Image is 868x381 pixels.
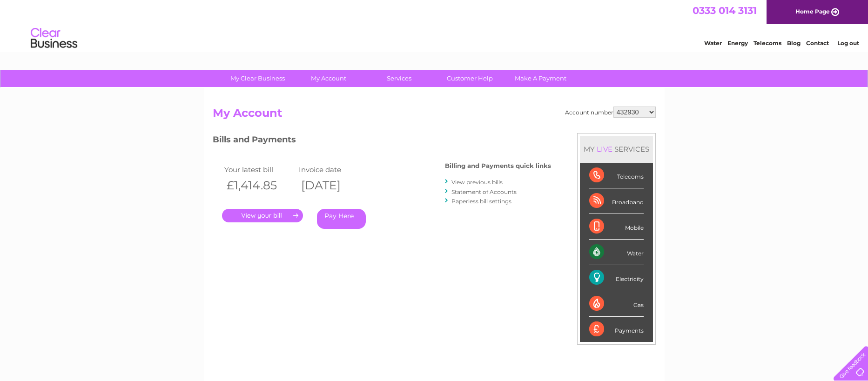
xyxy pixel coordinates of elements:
[219,70,296,87] a: My Clear Business
[589,291,644,317] div: Gas
[30,24,78,53] img: logo.png
[451,198,511,205] a: Paperless bill settings
[589,265,644,291] div: Electricity
[213,107,656,124] h2: My Account
[296,176,371,195] th: [DATE]
[222,176,296,195] th: £1,414.85
[787,40,801,47] a: Blog
[296,163,371,176] td: Invoice date
[595,145,614,154] div: LIVE
[290,70,367,87] a: My Account
[580,136,653,162] div: MY SERVICES
[589,188,644,214] div: Broadband
[806,40,829,47] a: Contact
[451,188,517,195] a: Statement of Accounts
[837,40,859,47] a: Log out
[727,40,748,47] a: Energy
[215,5,654,45] div: Clear Business is a trading name of Verastar Limited (registered in [GEOGRAPHIC_DATA] No. 3667643...
[317,209,366,229] a: Pay Here
[589,163,644,188] div: Telecoms
[589,214,644,240] div: Mobile
[222,209,303,222] a: .
[222,163,296,176] td: Your latest bill
[565,107,656,118] div: Account number
[431,70,508,87] a: Customer Help
[693,5,757,16] a: 0333 014 3131
[589,317,644,342] div: Payments
[361,70,437,87] a: Services
[502,70,579,87] a: Make A Payment
[451,179,503,186] a: View previous bills
[704,40,722,47] a: Water
[589,240,644,265] div: Water
[445,162,551,169] h4: Billing and Payments quick links
[213,133,551,149] h3: Bills and Payments
[754,40,781,47] a: Telecoms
